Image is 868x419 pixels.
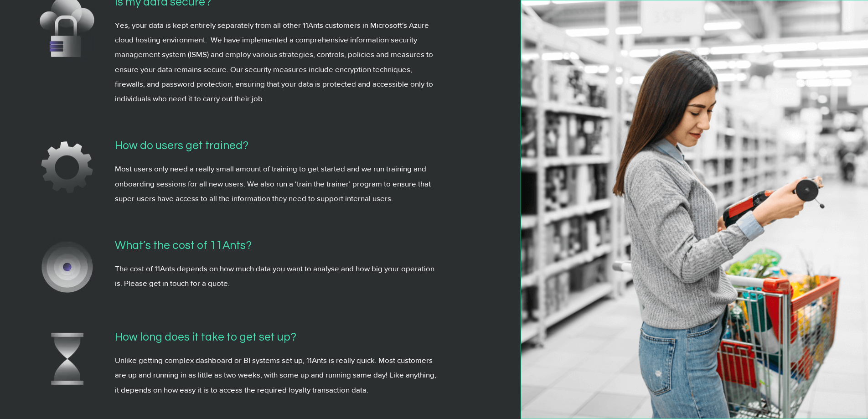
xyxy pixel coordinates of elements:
img: Image_04.avif [36,237,98,297]
img: Shap_6.avif [36,328,98,389]
span: How do users get trained? [115,140,248,151]
p: The cost of 11Ants depends on how much data you want to analyse and how big your operation is. Pl... [115,261,439,290]
p: Yes, your data is kept entirely separately from all other 11Ants customers in Microsoft's Azure c... [115,18,439,106]
span: What’s the cost of 11Ants? [115,240,252,251]
p: Unlike getting complex dashboard or BI systems set up, 11Ants is really quick. Most customers are... [115,353,439,397]
p: Most users only need a really small amount of training to get started and we run training and onb... [115,161,439,206]
span: How long does it take to get set up? [115,331,296,343]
